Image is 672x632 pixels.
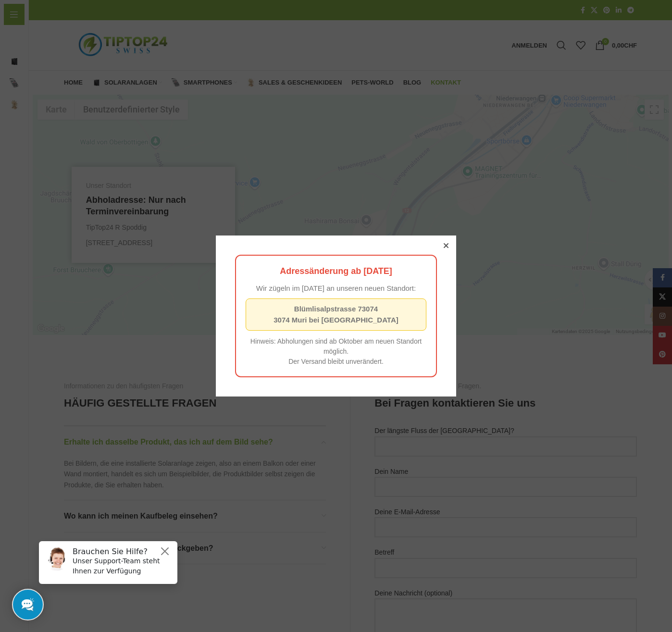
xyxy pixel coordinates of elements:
p: Unser Support-Team steht Ihnen zur Verfügung [41,23,140,43]
button: Close [128,12,139,24]
h6: Brauchen Sie Hilfe? [41,13,140,23]
h3: Adressänderung ab [DATE] [246,265,426,277]
p: Wir zügeln im [DATE] an unseren neuen Standort: [246,283,426,294]
strong: Blümlisalpstrasse 73074 3074 Muri bei [GEOGRAPHIC_DATA] [274,305,398,324]
img: Customer service [13,13,37,37]
p: Hinweis: Abholungen sind ab Oktober am neuen Standort möglich. Der Versand bleibt unverändert. [246,336,426,367]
